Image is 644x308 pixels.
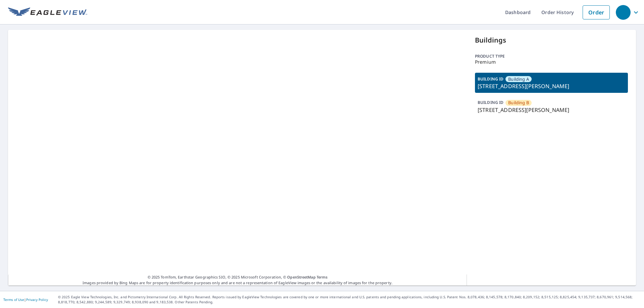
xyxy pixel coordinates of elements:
p: Buildings [475,35,628,45]
p: [STREET_ADDRESS][PERSON_NAME] [478,82,625,90]
a: OpenStreetMap [287,274,315,280]
p: BUILDING ID [478,100,503,105]
a: Privacy Policy [26,297,48,302]
p: Premium [475,59,628,65]
p: | [3,298,48,302]
p: Images provided by Bing Maps are for property identification purposes only and are not a represen... [8,274,467,286]
img: EV Logo [8,7,87,17]
p: Product type [475,53,628,59]
a: Terms [317,274,328,280]
p: [STREET_ADDRESS][PERSON_NAME] [478,106,625,114]
span: Building B [508,100,529,106]
span: Building A [508,76,529,82]
a: Order [583,5,610,19]
p: © 2025 Eagle View Technologies, Inc. and Pictometry International Corp. All Rights Reserved. Repo... [58,295,641,305]
span: © 2025 TomTom, Earthstar Geographics SIO, © 2025 Microsoft Corporation, © [148,274,328,280]
p: BUILDING ID [478,76,503,82]
a: Terms of Use [3,297,24,302]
